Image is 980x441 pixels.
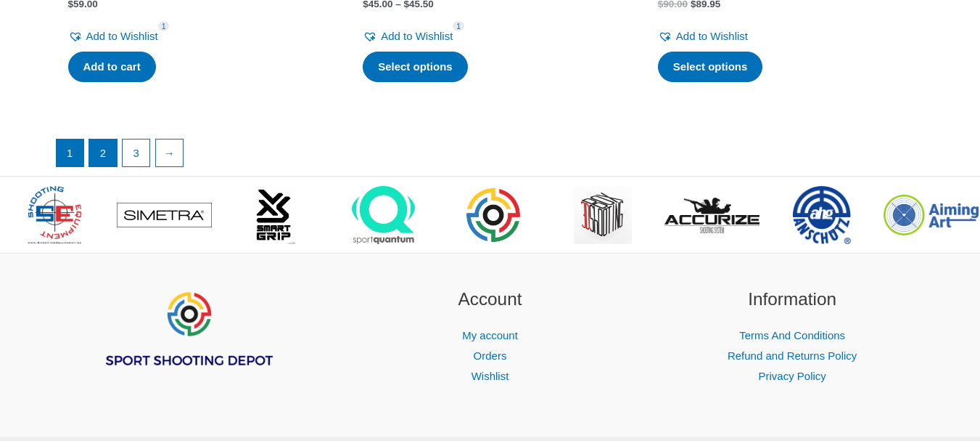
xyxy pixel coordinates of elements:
aside: Footer Widget 2 [357,286,623,386]
span: Add to Wishlist [86,30,158,42]
a: My account [462,329,518,341]
span: Add to Wishlist [676,30,748,42]
a: Page 2 [89,139,117,167]
nav: Information [659,325,926,387]
aside: Footer Widget 1 [55,286,321,404]
nav: Product Pagination [55,139,926,175]
h2: Information [659,286,926,313]
span: Page 1 [57,139,84,167]
a: Page 3 [123,139,150,167]
a: Refund and Returns Policy [728,349,857,362]
h2: Account [357,286,623,313]
a: Wishlist [472,370,509,382]
aside: Footer Widget 3 [659,286,926,386]
a: Add to Wishlist [658,26,748,46]
a: Add to Wishlist [363,26,453,46]
a: Add to cart: “Sole Tree (SAUER)” [68,52,156,82]
a: → [156,139,184,167]
span: 1 [158,21,170,32]
nav: Account [357,325,623,387]
span: Add to Wishlist [381,30,453,42]
a: Select options for “SAUER Belt” [363,52,468,82]
span: 1 [453,21,464,32]
a: Terms And Conditions [739,329,845,341]
a: Orders [474,349,507,362]
a: Select options for “Strong Open Glove (SAUER)” [658,52,763,82]
a: Privacy Policy [758,370,825,382]
a: Add to Wishlist [68,26,158,46]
